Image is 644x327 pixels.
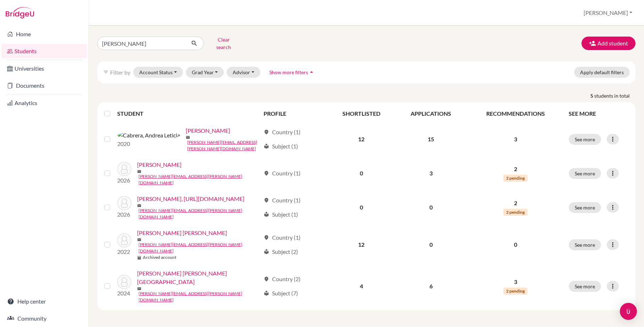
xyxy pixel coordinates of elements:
a: [PERSON_NAME][EMAIL_ADDRESS][PERSON_NAME][DOMAIN_NAME] [139,173,260,186]
div: Country (1) [264,169,301,178]
span: 2 pending [503,288,527,295]
span: location_on [264,276,269,282]
div: Country (1) [264,128,301,136]
span: mail [137,238,141,242]
div: Subject (2) [264,247,298,256]
th: PROFILE [259,105,328,122]
div: Subject (1) [264,142,298,151]
p: 2 [471,199,560,207]
a: Universities [1,61,87,76]
td: 0 [395,190,467,224]
a: [PERSON_NAME] [186,126,230,135]
img: Bridge-U [6,7,34,18]
div: Country (1) [264,196,301,205]
p: 2 [471,165,560,173]
span: mail [137,287,141,291]
a: Students [1,44,87,58]
p: 2024 [117,289,131,298]
td: 12 [328,224,395,265]
td: 4 [328,265,395,307]
span: location_on [264,170,269,176]
a: [PERSON_NAME] [137,160,182,169]
img: Hernández Cabrera, Grecia [117,275,131,289]
span: mail [137,169,141,174]
td: 15 [395,122,467,156]
a: Help center [1,294,87,309]
p: 2020 [117,140,180,148]
button: See more [569,134,601,145]
td: 12 [328,122,395,156]
button: See more [569,281,601,292]
button: See more [569,239,601,250]
img: Cabrera, Andrea Leticia [117,131,180,140]
span: 2 pending [503,209,527,216]
td: 3 [395,156,467,190]
button: See more [569,202,601,213]
a: [PERSON_NAME][EMAIL_ADDRESS][PERSON_NAME][DOMAIN_NAME] [139,241,260,254]
button: Account Status [133,67,183,78]
div: Open Intercom Messenger [620,303,637,320]
a: [PERSON_NAME][EMAIL_ADDRESS][PERSON_NAME][DOMAIN_NAME] [187,139,260,152]
th: STUDENT [117,105,259,122]
button: Grad Year [186,67,224,78]
span: inventory_2 [137,256,141,260]
th: APPLICATIONS [395,105,467,122]
span: location_on [264,129,269,135]
button: See more [569,168,601,179]
td: 0 [395,224,467,265]
a: Analytics [1,96,87,110]
p: 0 [471,240,560,249]
div: Subject (7) [264,289,298,298]
button: Add student [581,37,635,50]
span: 2 pending [503,175,527,182]
span: Filter by [110,69,130,76]
a: [PERSON_NAME][EMAIL_ADDRESS][PERSON_NAME][DOMAIN_NAME] [139,290,260,303]
p: 2026 [117,176,131,185]
td: 0 [328,190,395,224]
span: local_library [264,290,269,296]
span: location_on [264,197,269,203]
span: local_library [264,212,269,217]
a: Community [1,311,87,326]
td: 6 [395,265,467,307]
strong: 5 [590,92,594,99]
th: SHORTLISTED [328,105,395,122]
button: Apply default filters [574,67,630,78]
img: Cabrera, Claudia [117,162,131,176]
button: Show more filtersarrow_drop_up [263,67,321,78]
p: 3 [471,278,560,286]
img: Cabrera Morales, Lourdes Cristina [117,233,131,247]
th: SEE MORE [564,105,633,122]
div: Subject (1) [264,210,298,219]
span: mail [137,203,141,208]
button: [PERSON_NAME] [580,6,635,20]
a: [PERSON_NAME] [PERSON_NAME] [137,229,227,237]
th: RECOMMENDATIONS [467,105,564,122]
div: Country (1) [264,233,301,242]
span: local_library [264,143,269,149]
td: 0 [328,156,395,190]
span: Show more filters [269,69,308,75]
i: filter_list [103,69,109,75]
div: Country (2) [264,275,301,283]
a: Documents [1,78,87,93]
i: arrow_drop_up [308,69,315,76]
p: 3 [471,135,560,143]
a: [PERSON_NAME], [URL][DOMAIN_NAME] [137,195,244,203]
a: [PERSON_NAME] [PERSON_NAME][GEOGRAPHIC_DATA] [137,269,260,286]
p: 2022 [117,247,131,256]
img: Cabrera Morales, https://easalvador.powerschool.com/admin/students/home.html?frn=001683 [117,196,131,210]
b: Archived account [143,254,177,261]
span: students in total [594,92,635,99]
input: Find student by name... [97,37,185,50]
p: 2026 [117,210,131,219]
span: location_on [264,235,269,240]
button: Advisor [227,67,260,78]
span: mail [186,135,190,140]
button: Clear search [204,34,243,53]
a: Home [1,27,87,41]
a: [PERSON_NAME][EMAIL_ADDRESS][PERSON_NAME][DOMAIN_NAME] [139,207,260,220]
span: local_library [264,249,269,255]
